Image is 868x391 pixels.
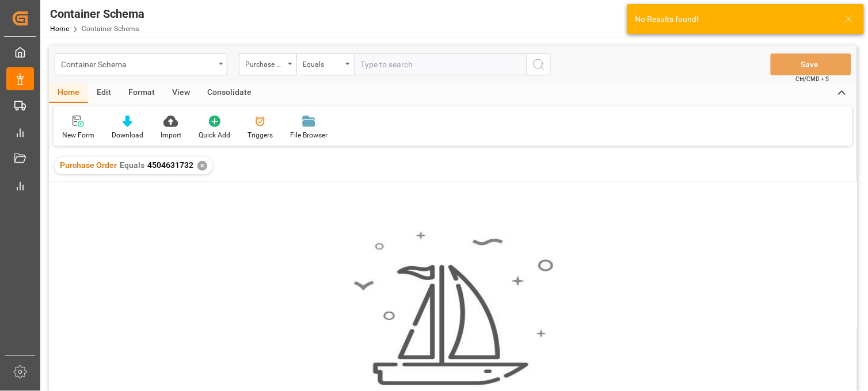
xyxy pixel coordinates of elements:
[50,5,144,22] div: Container Schema
[199,83,260,103] div: Consolidate
[352,231,554,387] img: smooth_sailing.jpeg
[296,53,354,75] button: open menu
[527,53,551,75] button: search button
[354,53,527,75] input: Type to search
[248,130,273,140] div: Triggers
[245,56,284,70] div: Purchase Order
[61,56,215,71] div: Container Schema
[88,83,120,103] div: Edit
[112,130,143,140] div: Download
[197,161,207,171] div: ✕
[199,130,230,140] div: Quick Add
[239,53,296,75] button: open menu
[771,53,851,75] button: Save
[60,160,117,170] span: Purchase Order
[163,83,199,103] div: View
[120,83,163,103] div: Format
[303,56,342,70] div: Equals
[50,25,69,33] a: Home
[161,130,181,140] div: Import
[147,160,193,170] span: 4504631732
[55,53,227,75] button: open menu
[290,130,328,140] div: File Browser
[796,75,829,83] span: Ctrl/CMD + S
[635,13,833,25] div: No Results found!
[49,83,88,103] div: Home
[120,160,144,170] span: Equals
[62,130,94,140] div: New Form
